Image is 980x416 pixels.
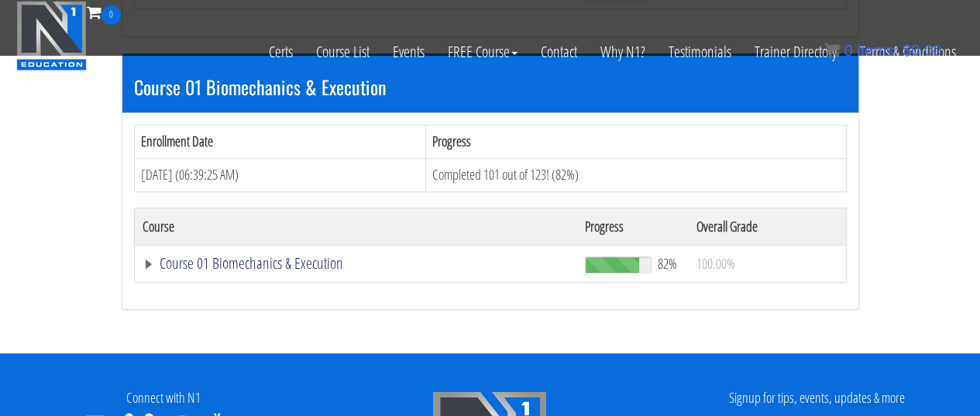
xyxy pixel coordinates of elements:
[824,42,941,59] a: 0 items: $0.00
[426,158,846,191] td: Completed 101 out of 123! (82%)
[743,25,848,79] a: Trainer Directory
[589,25,657,79] a: Why N1?
[257,25,304,79] a: Certs
[101,5,121,25] span: 0
[903,42,911,59] span: $
[857,42,898,59] span: items:
[134,208,577,245] th: Course
[16,1,87,70] img: n1-education
[426,125,846,159] th: Progress
[381,25,436,79] a: Events
[665,390,968,406] h4: Signup for tips, events, updates & more
[143,256,570,271] a: Course 01 Biomechanics & Execution
[903,42,941,59] bdi: 0.00
[134,77,847,97] h3: Course 01 Biomechanics & Execution
[824,43,840,58] img: icon11.png
[12,390,315,406] h4: Connect with N1
[657,255,676,272] span: 82%
[688,245,846,282] td: 100.00%
[688,208,846,245] th: Overall Grade
[87,2,121,22] a: 0
[844,42,852,59] span: 0
[577,208,688,245] th: Progress
[134,158,426,191] td: [DATE] (06:39:25 AM)
[529,25,589,79] a: Contact
[134,125,426,159] th: Enrollment Date
[304,25,381,79] a: Course List
[436,25,529,79] a: FREE Course
[848,25,968,79] a: Terms & Conditions
[657,25,743,79] a: Testimonials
